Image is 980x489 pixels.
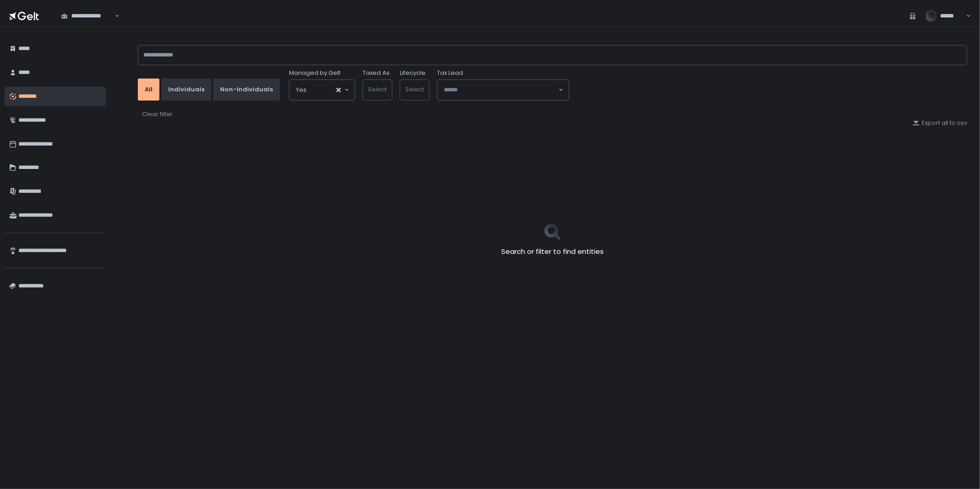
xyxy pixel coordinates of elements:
div: Clear filter [142,110,173,118]
input: Search for option [306,85,335,95]
button: Individuals [161,79,211,101]
div: Individuals [168,85,204,94]
span: Tax Lead [437,69,463,77]
label: Lifecycle [400,69,425,77]
div: Non-Individuals [220,85,273,94]
span: Managed by Gelt [289,69,340,77]
div: Search for option [289,80,355,100]
span: Select [405,85,424,94]
button: Export all to csv [912,119,967,127]
button: Clear Selected [336,88,341,92]
h2: Search or filter to find entities [501,247,604,257]
div: Search for option [55,6,119,25]
button: Non-Individuals [213,79,280,101]
span: Yes [296,85,306,95]
div: Search for option [437,80,569,100]
input: Search for option [444,85,558,95]
div: All [145,85,153,94]
label: Taxed As [363,69,390,77]
span: Select [368,85,387,94]
button: All [138,79,159,101]
button: Clear filter [142,110,173,119]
